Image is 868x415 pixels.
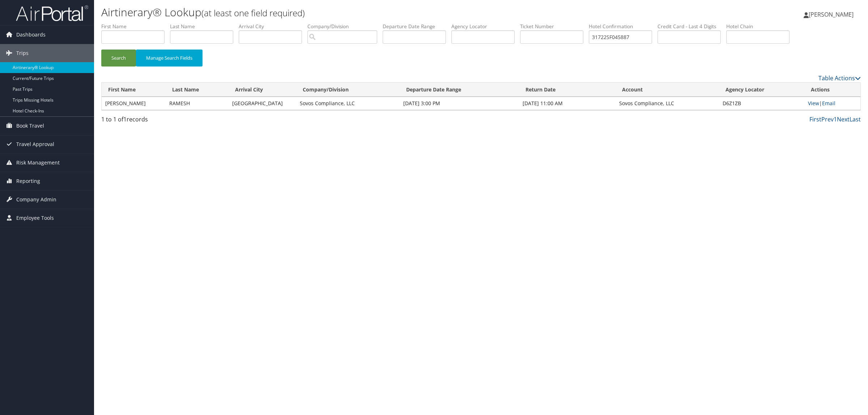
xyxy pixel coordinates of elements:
[726,23,795,30] label: Hotel Chain
[804,97,860,110] td: |
[616,97,719,110] td: Sovos Compliance, LLC
[166,97,229,110] td: RAMESH
[201,7,305,19] small: (at least one field required)
[719,97,804,110] td: D6Z1ZB
[16,44,29,62] span: Trips
[818,74,861,82] a: Table Actions
[658,23,726,30] label: Credit Card - Last 4 Digits
[16,154,60,172] span: Risk Management
[101,50,136,67] button: Search
[809,115,821,123] a: First
[383,23,451,30] label: Departure Date Range
[16,5,88,22] img: airportal-logo.png
[400,97,519,110] td: [DATE] 3:00 PM
[719,83,804,97] th: Agency Locator: activate to sort column ascending
[821,115,834,123] a: Prev
[850,115,861,123] a: Last
[239,23,307,30] label: Arrival City
[520,23,589,30] label: Ticket Number
[296,97,400,110] td: Sovos Compliance, LLC
[307,23,383,30] label: Company/Division
[101,5,608,20] h1: Airtinerary® Lookup
[834,115,837,123] a: 1
[519,83,616,97] th: Return Date: activate to sort column ascending
[170,23,239,30] label: Last Name
[822,100,835,107] a: Email
[589,23,658,30] label: Hotel Confirmation
[616,83,719,97] th: Account: activate to sort column descending
[809,10,854,18] span: [PERSON_NAME]
[102,97,166,110] td: [PERSON_NAME]
[16,117,44,135] span: Book Travel
[16,209,54,227] span: Employee Tools
[519,97,616,110] td: [DATE] 11:00 AM
[837,115,850,123] a: Next
[16,26,46,44] span: Dashboards
[808,100,819,107] a: View
[400,83,519,97] th: Departure Date Range: activate to sort column ascending
[102,83,166,97] th: First Name: activate to sort column ascending
[123,115,127,123] span: 1
[16,172,40,190] span: Reporting
[229,97,297,110] td: [GEOGRAPHIC_DATA]
[451,23,520,30] label: Agency Locator
[229,83,297,97] th: Arrival City: activate to sort column ascending
[101,23,170,30] label: First Name
[16,191,56,209] span: Company Admin
[804,83,860,97] th: Actions
[136,50,203,67] button: Manage Search Fields
[101,115,283,127] div: 1 to 1 of records
[16,135,54,153] span: Travel Approval
[804,4,861,25] a: [PERSON_NAME]
[296,83,400,97] th: Company/Division
[166,83,229,97] th: Last Name: activate to sort column ascending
